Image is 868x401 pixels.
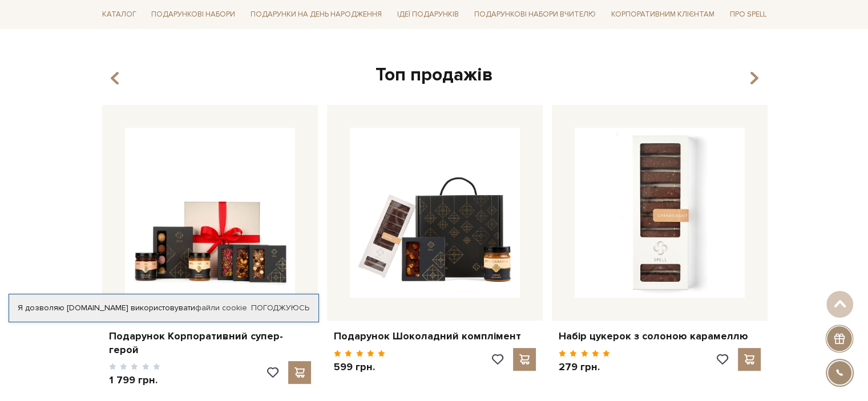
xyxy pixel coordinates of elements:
a: Погоджуюсь [251,303,309,313]
p: 599 грн. [334,361,386,374]
a: Ідеї подарунків [393,6,463,23]
a: Корпоративним клієнтам [607,6,719,23]
a: Подарункові набори Вчителю [470,5,600,24]
div: Я дозволяю [DOMAIN_NAME] використовувати [9,303,318,313]
a: файли cookie [195,303,247,313]
a: Подарунки на День народження [246,6,386,23]
a: Подарунок Корпоративний супер-герой [109,330,311,357]
a: Набір цукерок з солоною карамеллю [559,330,761,343]
a: Про Spell [725,6,770,23]
a: Подарунок Шоколадний комплімент [334,330,536,343]
a: Каталог [98,6,141,23]
a: Подарункові набори [147,6,240,23]
p: 1 799 грн. [109,374,161,387]
div: Топ продажів [98,63,771,87]
p: 279 грн. [559,361,611,374]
